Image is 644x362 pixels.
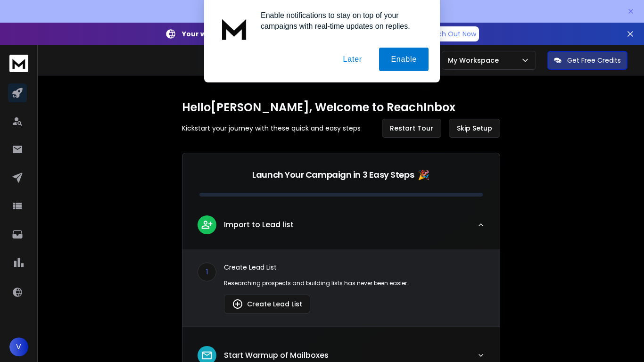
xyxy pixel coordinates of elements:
[182,123,361,133] p: Kickstart your journey with these quick and easy steps
[331,49,373,73] button: Later
[457,123,492,133] span: Skip Setup
[182,100,500,115] h1: Hello [PERSON_NAME] , Welcome to ReachInbox
[198,263,216,281] div: 1
[224,295,310,313] button: Create Lead List
[182,249,500,327] div: leadImport to Lead list
[224,280,485,287] p: Researching prospects and building lists has never been easier.
[215,11,253,49] img: notification icon
[224,219,294,230] p: Import to Lead list
[201,349,213,362] img: lead
[252,168,414,181] p: Launch Your Campaign in 3 Easy Steps
[9,337,28,356] button: V
[382,119,441,138] button: Restart Tour
[182,208,500,249] button: leadImport to Lead list
[224,263,485,272] p: Create Lead List
[232,298,243,310] img: lead
[379,49,429,73] button: Enable
[253,11,429,33] div: Enable notifications to stay on top of your campaigns with real-time updates on replies.
[201,219,213,230] img: lead
[224,350,329,361] p: Start Warmup of Mailboxes
[418,168,429,181] span: 🎉
[449,119,500,138] button: Skip Setup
